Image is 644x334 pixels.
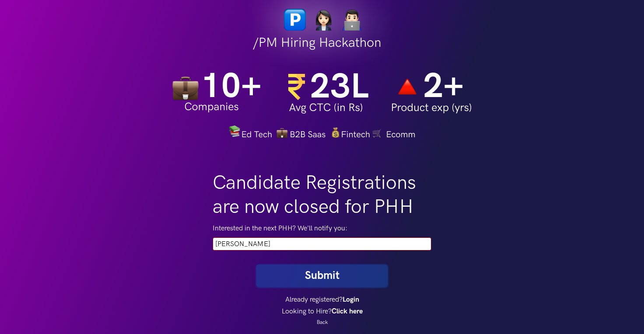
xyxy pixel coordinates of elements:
h4: Already registered? [213,296,431,304]
a: Click here [332,307,363,316]
button: Submit [256,264,388,287]
a: Back [317,319,328,326]
h1: Candidate Registrations are now closed for PHH [213,171,431,219]
h4: Looking to Hire? [213,307,431,316]
label: Interested in the next PHH? We'll notify you: [213,223,431,234]
input: Please fill this field [213,237,431,250]
a: Login [343,296,359,304]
